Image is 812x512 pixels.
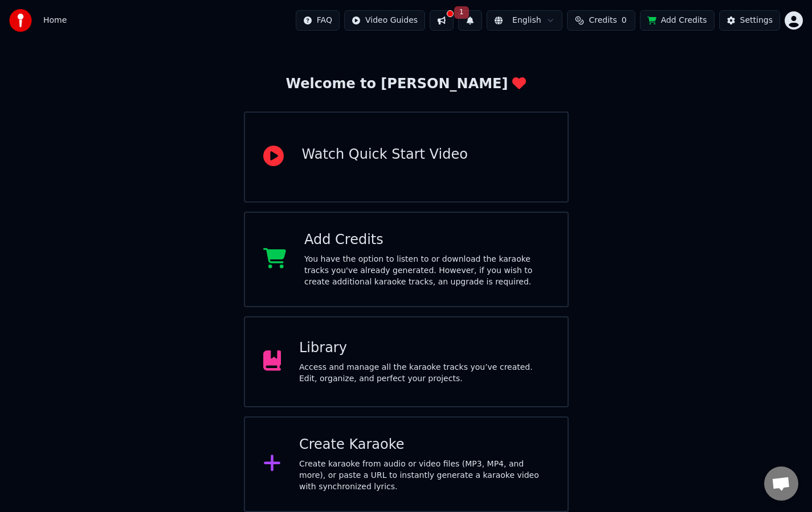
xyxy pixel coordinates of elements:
div: Welcome to [PERSON_NAME] [286,75,527,93]
button: Settings [719,10,780,31]
button: Credits0 [567,10,635,31]
div: Access and manage all the karaoke tracks you’ve created. Edit, organize, and perfect your projects. [299,362,549,385]
img: youka [9,9,32,32]
div: Open chat [764,466,798,501]
nav: breadcrumb [43,15,67,26]
div: Add Credits [304,231,549,249]
div: Create karaoke from audio or video files (MP3, MP4, and more), or paste a URL to instantly genera... [299,459,549,493]
div: Settings [740,15,773,26]
button: Add Credits [640,10,715,31]
button: FAQ [296,10,340,31]
div: Watch Quick Start Video [302,146,468,164]
div: You have the option to listen to or download the karaoke tracks you've already generated. However... [304,254,549,288]
span: 0 [622,15,627,26]
div: Create Karaoke [299,436,549,454]
button: 1 [458,10,482,31]
button: Video Guides [344,10,425,31]
span: Credits [589,15,617,26]
span: Home [43,15,67,26]
div: Library [299,339,549,357]
span: 1 [454,6,469,19]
